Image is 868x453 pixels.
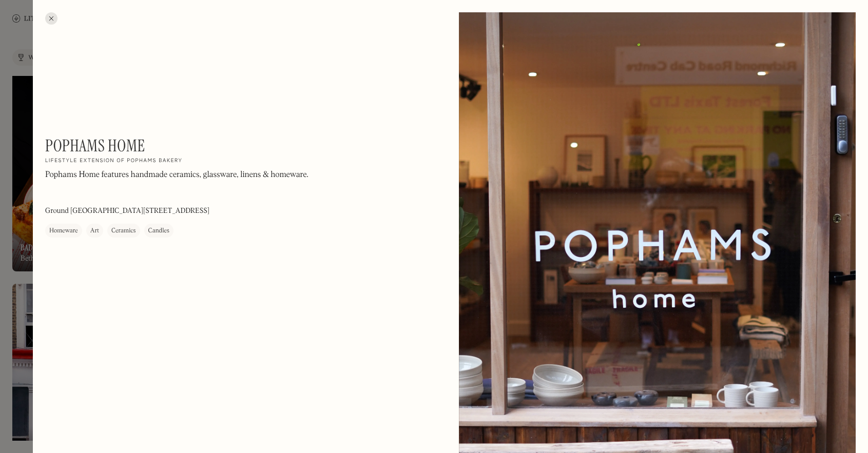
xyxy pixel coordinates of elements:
[45,157,182,165] h2: Lifestyle extension of Pophams Bakery
[49,226,78,236] div: Homeware
[45,206,209,216] p: Ground [GEOGRAPHIC_DATA][STREET_ADDRESS]
[90,226,99,236] div: Art
[45,136,145,155] h1: Pophams Home
[45,186,308,199] p: ‍
[45,169,308,181] p: Pophams Home features handmade ceramics, glassware, linens & homeware.
[111,226,136,236] div: Ceramics
[148,226,169,236] div: Candles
